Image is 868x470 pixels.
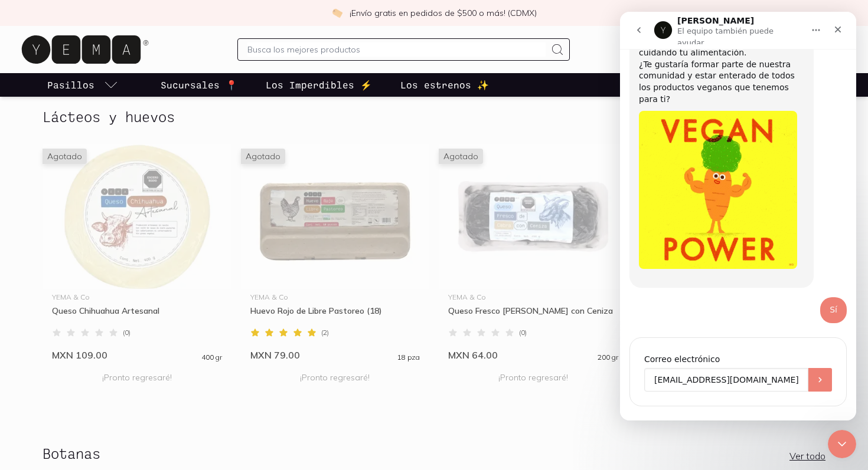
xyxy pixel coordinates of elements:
a: Queso Fresco de Cabra con CenizaAgotadoYEMA & CoQueso Fresco [PERSON_NAME] con Ceniza(0)MXN 64.00... [439,144,628,361]
span: ( 2 ) [321,329,329,336]
iframe: Intercom live chat [620,12,856,420]
div: Huevo Rojo de Libre Pastoreo (18) [250,305,420,327]
span: Agotado [43,149,87,164]
img: Queso Chihuahua Artesanal [43,144,231,289]
p: Sucursales 📍 [161,78,237,92]
div: Clara Bot dice… [9,321,227,416]
div: YEMA & Co [250,294,420,301]
img: Queso Fresco de Cabra con Ceniza [439,144,628,289]
a: Huevo Rojo de Libre Pastoreo (18)AgotadoYEMA & CoHuevo Rojo de Libre Pastoreo (18)(2)MXN 79.0018 pza [241,144,430,361]
span: MXN 64.00 [448,349,498,361]
p: ¡Envío gratis en pedidos de $500 o más! (CDMX) [350,7,537,19]
span: 18 pza [397,354,420,361]
div: Queso Chihuahua Artesanal [52,305,222,327]
h2: Botanas [43,446,100,461]
input: Enter your email [24,356,188,380]
img: Huevo Rojo de Libre Pastoreo (18) [241,144,430,289]
button: Enviar [188,356,212,380]
p: Pasillos [47,78,94,92]
h2: Lácteos y huevos [43,109,175,124]
div: Correo electrónico [24,341,212,353]
div: YEMA & Co [448,294,618,301]
p: ¡Pronto regresaré! [448,366,618,389]
input: Busca los mejores productos [247,42,545,57]
a: pasillo-todos-link [45,73,120,97]
span: MXN 109.00 [52,349,107,361]
span: 200 gr [598,354,618,361]
span: Agotado [439,149,483,164]
span: ( 0 ) [123,329,130,336]
span: MXN 79.00 [250,349,300,361]
iframe: Intercom live chat [828,430,856,458]
p: Los Imperdibles ⚡️ [266,78,372,92]
div: Queso Fresco [PERSON_NAME] con Ceniza [448,305,618,327]
a: Los Imperdibles ⚡️ [263,73,374,97]
img: check [332,8,342,18]
span: ( 0 ) [519,329,527,336]
p: ¡Pronto regresaré! [52,366,222,389]
span: Agotado [241,149,285,164]
p: ¡Pronto regresaré! [250,366,420,389]
a: Sucursales 📍 [158,73,240,97]
p: Los estrenos ✨ [400,78,489,92]
a: Queso Chihuahua ArtesanalAgotadoYEMA & CoQueso Chihuahua Artesanal(0)MXN 109.00400 gr [43,144,231,361]
a: Los estrenos ✨ [398,73,491,97]
a: Ver todo [789,450,825,462]
div: YEMA & Co [52,294,222,301]
span: 400 gr [201,354,222,361]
